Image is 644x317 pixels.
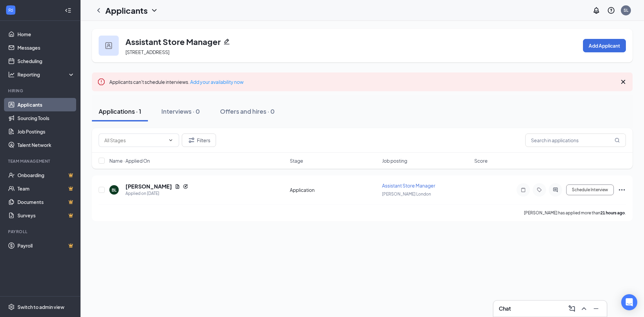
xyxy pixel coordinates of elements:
[105,5,148,16] h1: Applicants
[519,187,527,193] svg: Note
[182,134,216,147] button: Filter Filters
[17,125,75,138] a: Job Postings
[535,187,543,193] svg: Tag
[17,138,75,152] a: Talent Network
[8,229,73,234] div: Payroll
[112,187,116,193] div: BL
[382,182,435,189] span: Assistant Store Manager
[17,98,75,111] a: Applicants
[524,210,626,216] p: [PERSON_NAME] has applied more than .
[104,137,165,144] input: All Stages
[17,28,75,41] a: Home
[95,6,103,14] svg: ChevronLeft
[583,39,626,52] button: Add Applicant
[499,305,511,312] h3: Chat
[621,294,637,310] div: Open Intercom Messenger
[17,111,75,125] a: Sourcing Tools
[17,168,75,182] a: OnboardingCrown
[382,192,431,197] span: [PERSON_NAME] London
[579,303,589,314] button: ChevronUp
[8,71,15,78] svg: Analysis
[614,138,620,143] svg: MagnifyingGlass
[220,107,275,115] div: Offers and hires · 0
[109,157,150,164] span: Name · Applied On
[566,184,614,195] button: Schedule Interview
[382,157,407,164] span: Job posting
[97,78,105,86] svg: Error
[619,78,627,86] svg: Cross
[7,7,14,13] svg: WorkstreamLogo
[592,6,600,14] svg: Notifications
[17,41,75,54] a: Messages
[190,79,244,85] a: Add your availability now
[17,195,75,209] a: DocumentsCrown
[624,7,628,13] div: SL
[551,187,559,193] svg: ActiveChat
[600,210,625,215] b: 21 hours ago
[99,107,141,115] div: Applications · 1
[183,184,188,189] svg: Reapply
[592,305,600,313] svg: Minimize
[187,136,196,144] svg: Filter
[223,38,230,45] svg: Pencil
[607,6,615,14] svg: QuestionInfo
[175,184,180,189] svg: Document
[105,42,112,49] img: user icon
[161,107,200,115] div: Interviews · 0
[17,304,64,310] div: Switch to admin view
[17,182,75,195] a: TeamCrown
[474,157,488,164] span: Score
[580,305,588,313] svg: ChevronUp
[567,303,577,314] button: ComposeMessage
[17,71,75,78] div: Reporting
[17,54,75,68] a: Scheduling
[8,88,73,94] div: Hiring
[125,190,188,197] div: Applied on [DATE]
[8,158,73,164] div: Team Management
[125,49,169,55] span: [STREET_ADDRESS]
[17,239,75,252] a: PayrollCrown
[109,79,244,85] span: Applicants can't schedule interviews.
[17,209,75,222] a: SurveysCrown
[8,304,15,310] svg: Settings
[290,157,303,164] span: Stage
[168,138,173,143] svg: ChevronDown
[568,305,576,313] svg: ComposeMessage
[591,303,601,314] button: Minimize
[290,187,378,193] div: Application
[525,134,626,147] input: Search in applications
[65,7,71,14] svg: Collapse
[150,6,158,14] svg: ChevronDown
[125,36,221,47] h3: Assistant Store Manager
[618,186,626,194] svg: Ellipses
[125,183,172,190] h5: [PERSON_NAME]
